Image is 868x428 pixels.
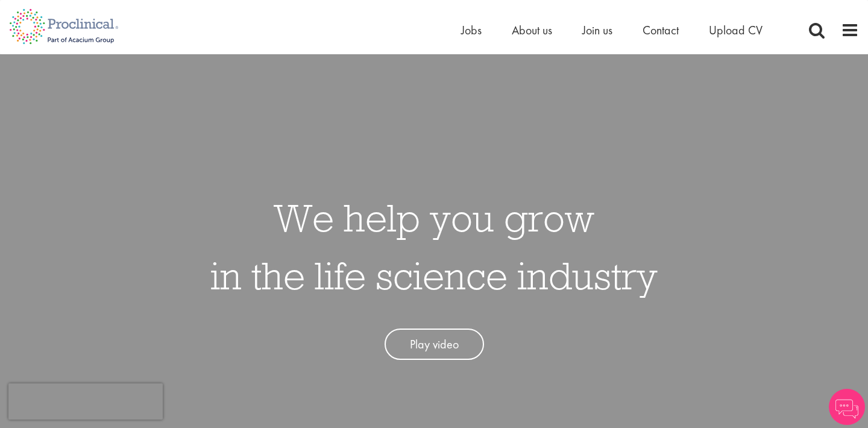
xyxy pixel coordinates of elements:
a: About us [512,22,552,38]
h1: We help you grow in the life science industry [210,189,658,304]
a: Jobs [461,22,482,38]
a: Upload CV [709,22,763,38]
a: Contact [643,22,679,38]
a: Play video [385,329,484,360]
a: Join us [582,22,612,38]
img: Chatbot [829,389,865,425]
